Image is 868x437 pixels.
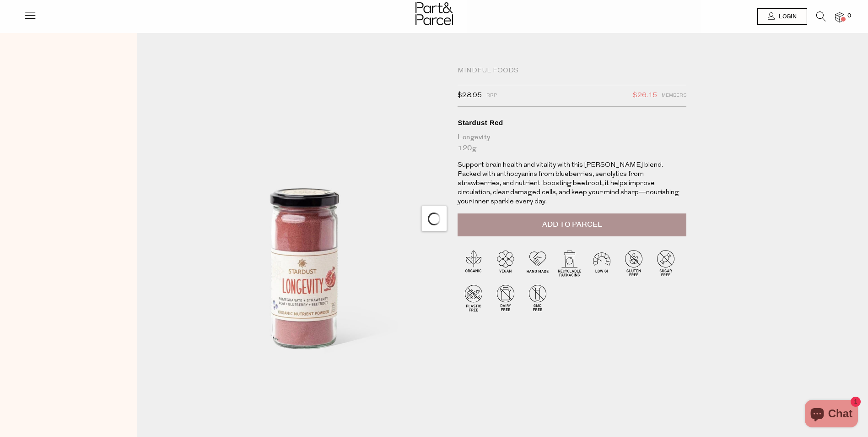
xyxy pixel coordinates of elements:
[802,400,861,430] inbox-online-store-chat: Shopify online store chat
[458,66,686,76] div: Mindful Foods
[522,282,554,314] img: P_P-ICONS-Live_Bec_V11_GMO_Free.svg
[415,2,453,25] img: Part&Parcel
[458,118,686,127] div: Stardust Red
[662,90,686,102] span: Members
[633,90,657,102] span: $26.15
[845,12,853,20] span: 0
[458,213,686,236] button: Add to Parcel
[458,282,490,314] img: P_P-ICONS-Live_Bec_V11_Plastic_Free.svg
[586,247,618,279] img: P_P-ICONS-Live_Bec_V11_Low_Gi.svg
[757,8,807,25] a: Login
[458,247,490,279] img: P_P-ICONS-Live_Bec_V11_Organic.svg
[458,90,482,102] span: $28.95
[650,247,682,279] img: P_P-ICONS-Live_Bec_V11_Sugar_Free.svg
[776,13,797,21] span: Login
[554,247,586,279] img: P_P-ICONS-Live_Bec_V11_Recyclable_Packaging.svg
[490,282,522,314] img: P_P-ICONS-Live_Bec_V11_Dairy_Free.svg
[522,247,554,279] img: P_P-ICONS-Live_Bec_V11_Handmade.svg
[486,90,497,102] span: RRP
[490,247,522,279] img: P_P-ICONS-Live_Bec_V11_Vegan.svg
[835,12,844,22] a: 0
[542,219,602,230] span: Add to Parcel
[458,132,686,154] div: Longevity 120g
[458,161,686,207] p: Support brain health and vitality with this [PERSON_NAME] blend. Packed with anthocyanins from bl...
[618,247,650,279] img: P_P-ICONS-Live_Bec_V11_Gluten_Free.svg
